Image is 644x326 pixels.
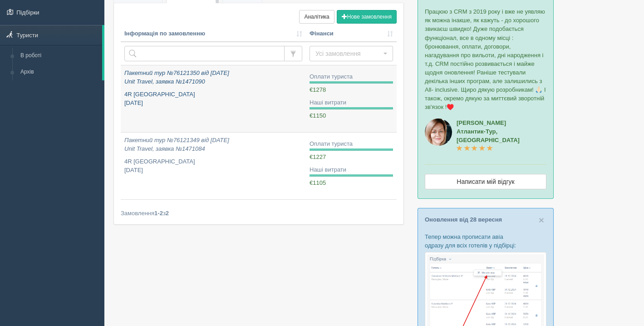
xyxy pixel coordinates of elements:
[337,10,397,24] button: Нове замовлення
[124,30,302,38] a: Інформація по замовленню
[310,112,326,119] span: €1150
[124,69,229,85] i: Пакетний тур №76121350 від [DATE] Unit Travel, заявка №1471090
[315,49,381,58] span: Усі замовлення
[425,216,502,223] a: Оновлення від 28 вересня
[121,133,306,199] a: Пакетний тур №76121349 від [DATE]Unit Travel, заявка №1471084 4R [GEOGRAPHIC_DATA][DATE]
[154,210,163,217] b: 1-2
[124,137,229,152] i: Пакетний тур №76121349 від [DATE] Unit Travel, заявка №1471084
[166,210,169,217] b: 2
[299,10,334,24] a: Аналітика
[16,64,102,80] a: Архів
[121,65,306,132] a: Пакетний тур №76121350 від [DATE]Unit Travel, заявка №1471090 4R [GEOGRAPHIC_DATA][DATE]
[310,140,393,148] div: Оплати туриста
[310,30,393,38] a: Фінанси
[425,7,546,111] p: Працюю з CRM з 2019 року і вже не уявляю як можна інакше, як кажуть - до хорошого звикаєш швидко!...
[124,158,302,174] p: 4R [GEOGRAPHIC_DATA] [DATE]
[310,166,393,174] div: Наші витрати
[121,209,397,217] div: Замовлення з
[310,46,393,61] button: Усі замовлення
[16,48,102,64] a: В роботі
[310,99,393,107] div: Наші витрати
[310,86,326,93] span: €1278
[539,215,544,225] span: ×
[425,119,452,146] img: aicrm_2143.jpg
[457,119,520,152] a: [PERSON_NAME]Атлантик-Тур, [GEOGRAPHIC_DATA]
[310,73,393,81] div: Оплати туриста
[425,174,546,189] a: Написати мій відгук
[310,179,326,186] span: €1105
[539,215,544,225] button: Close
[124,46,285,61] input: Пошук за номером замовлення, ПІБ або паспортом туриста
[425,232,546,250] p: Тепер можна прописати авіа одразу для всіх готелів у підбірці:
[124,90,302,107] p: 4R [GEOGRAPHIC_DATA] [DATE]
[310,153,326,160] span: €1227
